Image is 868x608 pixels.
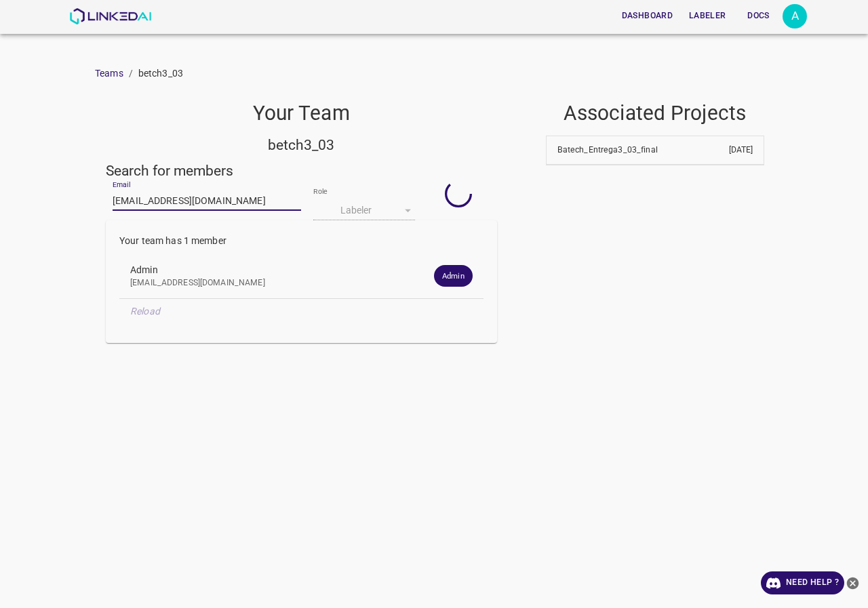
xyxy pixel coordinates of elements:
button: Labeler [684,5,731,27]
button: Dashboard [616,5,678,27]
li: / [129,66,133,81]
button: Open settings [783,4,807,28]
span: Admin [130,263,451,277]
p: Your team has 1 member [119,234,484,248]
a: Dashboard [614,2,681,30]
h4: Associated Projects [546,101,765,126]
p: betch3_03 [138,66,183,81]
div: A [783,4,807,28]
button: Docs [736,5,780,27]
p: [EMAIL_ADDRESS][DOMAIN_NAME] [130,277,451,289]
nav: breadcrumb [95,66,773,81]
h4: Your Team [106,101,497,126]
h5: betch3_03 [106,136,497,155]
span: Admin [434,270,473,282]
label: Role [313,186,328,196]
h5: Search for members [106,161,497,180]
div: Labeler [313,201,415,220]
a: Need Help ? [761,571,844,594]
button: close-help [844,571,861,594]
a: Docs [734,2,783,30]
div: Batech_Entrega3_03_final[DATE] [547,136,764,165]
label: Email [113,179,130,189]
p: Batech_Entrega3_03_final [557,144,655,157]
img: LinkedAI [69,8,151,24]
a: Teams [95,68,123,79]
p: [DATE] [655,144,753,157]
a: Labeler [681,2,734,30]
